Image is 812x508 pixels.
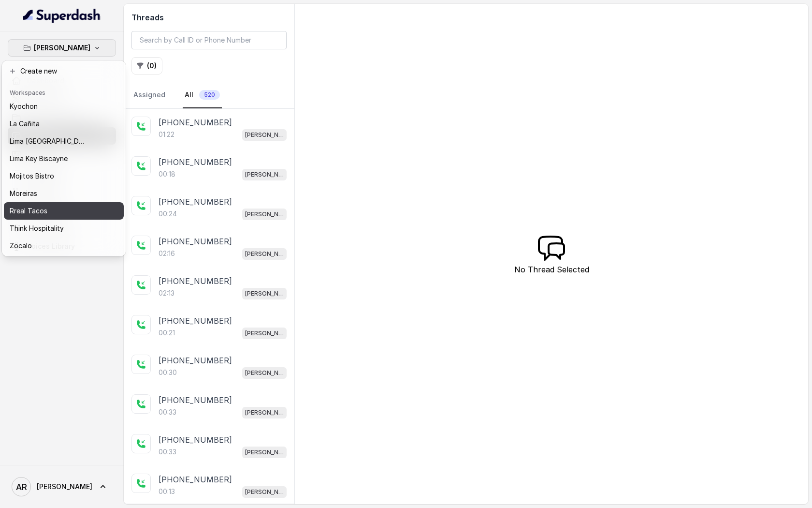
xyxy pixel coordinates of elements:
[10,188,37,199] p: Moreiras
[10,170,54,182] p: Mojitos Bistro
[10,135,87,147] p: Lima [GEOGRAPHIC_DATA]
[4,62,124,80] button: Create new
[2,60,126,256] div: [PERSON_NAME]
[34,42,90,54] p: [PERSON_NAME]
[10,240,32,252] p: Zocalo
[10,223,64,234] p: Think Hospitality
[10,118,40,130] p: La Cañita
[4,84,124,100] header: Workspaces
[10,153,68,164] p: Lima Key Biscayne
[10,205,47,217] p: Rreal Tacos
[10,101,38,112] p: Kyochon
[8,39,116,57] button: [PERSON_NAME]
